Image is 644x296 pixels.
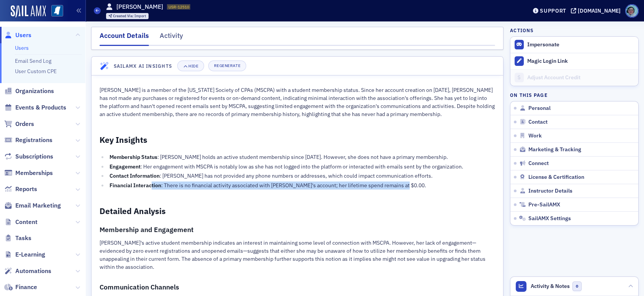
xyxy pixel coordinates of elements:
div: [DOMAIN_NAME] [578,7,621,14]
p: [PERSON_NAME]'s active student membership indicates an interest in maintaining some level of conn... [100,239,495,271]
span: Email Marketing [15,201,61,210]
img: SailAMX [11,5,46,18]
span: Marketing & Tracking [528,146,581,153]
div: Created Via: Import [106,13,149,19]
a: Reports [4,185,37,193]
div: Activity [160,31,183,45]
span: Contact [528,119,548,126]
strong: Financial Interaction [110,182,161,189]
span: Events & Products [15,103,66,112]
div: Support [540,7,566,14]
span: Tasks [15,234,31,242]
p: : There is no financial activity associated with [PERSON_NAME]'s account; her lifetime spend rema... [110,182,495,190]
span: Profile [625,4,639,18]
a: Automations [4,267,51,275]
a: Memberships [4,169,53,177]
h4: Actions [510,27,534,34]
a: E-Learning [4,250,45,259]
a: Registrations [4,136,52,144]
span: Created Via : [113,13,134,18]
span: Instructor Details [528,188,572,195]
span: Organizations [15,87,54,95]
button: Magic Login Link [510,53,638,69]
span: SailAMX Settings [528,215,571,222]
span: Content [15,218,38,226]
span: E-Learning [15,250,45,259]
button: Impersonate [527,41,559,48]
span: Connect [528,160,549,167]
span: USR-12510 [168,4,189,10]
a: User Custom CPE [15,68,57,75]
button: Regenerate [208,61,246,71]
div: Import [113,14,146,18]
span: Orders [15,120,34,128]
strong: Contact Information [110,172,160,179]
a: Subscriptions [4,152,53,161]
span: Registrations [15,136,52,144]
a: Orders [4,120,34,128]
div: Hide [188,64,198,68]
a: Email Send Log [15,57,51,64]
p: : [PERSON_NAME] has not provided any phone numbers or addresses, which could impact communication... [110,172,495,180]
span: Personal [528,105,551,112]
span: Work [528,132,542,139]
img: SailAMX [51,5,63,17]
h4: On this page [510,92,639,98]
p: [PERSON_NAME] is a member of the [US_STATE] Society of CPAs (MSCPA) with a student membership sta... [100,86,495,118]
span: Reports [15,185,37,193]
div: Adjust Account Credit [527,74,634,81]
p: : [PERSON_NAME] holds an active student membership since [DATE]. However, she does not have a pri... [110,153,495,161]
span: Activity & Notes [531,282,570,290]
strong: Engagement [110,163,141,170]
a: Organizations [4,87,54,95]
div: Account Details [100,31,149,46]
h2: Key Insights [100,134,495,145]
a: Adjust Account Credit [510,69,638,86]
button: Hide [177,61,204,71]
a: Users [15,44,29,51]
h3: Communication Channels [100,282,495,293]
a: Tasks [4,234,31,242]
a: Events & Products [4,103,66,112]
span: Pre-SailAMX [528,201,560,208]
a: Content [4,218,38,226]
h3: Membership and Engagement [100,224,495,235]
a: Email Marketing [4,201,61,210]
span: Users [15,31,31,39]
span: 0 [572,281,582,291]
a: Users [4,31,31,39]
span: License & Certification [528,174,584,181]
a: Finance [4,283,37,291]
span: Memberships [15,169,53,177]
h2: Detailed Analysis [100,206,495,216]
div: Magic Login Link [527,58,634,65]
strong: Membership Status [110,154,157,160]
a: View Homepage [46,5,63,18]
span: Subscriptions [15,152,53,161]
h4: SailAMX AI Insights [114,62,172,69]
h1: [PERSON_NAME] [116,3,163,11]
button: [DOMAIN_NAME] [571,8,623,13]
span: Automations [15,267,51,275]
span: Finance [15,283,37,291]
p: : Her engagement with MSCPA is notably low as she has not logged into the platform or interacted ... [110,163,495,171]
